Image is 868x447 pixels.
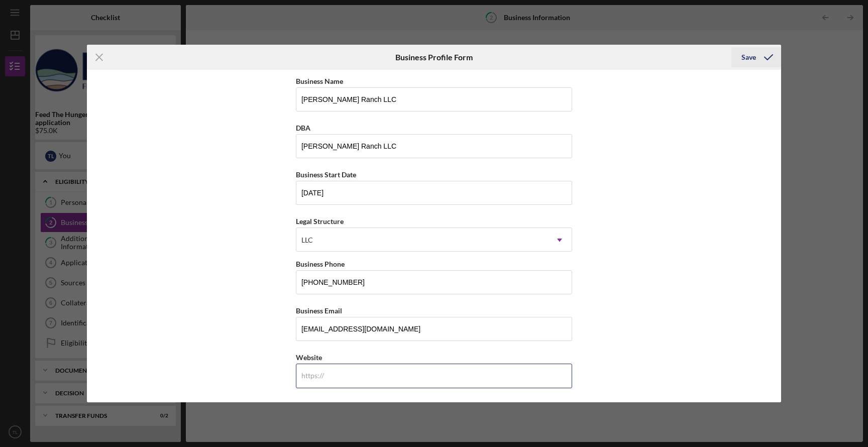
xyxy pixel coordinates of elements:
label: Business Start Date [296,170,356,179]
label: DBA [296,124,310,132]
div: LLC [301,236,313,244]
label: Industry [296,400,322,409]
h6: Business Profile Form [395,53,473,62]
button: Save [731,47,781,67]
div: https:// [301,372,324,380]
label: Business Email [296,306,342,315]
div: Save [741,47,756,67]
label: Website [296,353,322,362]
label: Business Phone [296,260,345,268]
label: Business Name [296,77,343,85]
